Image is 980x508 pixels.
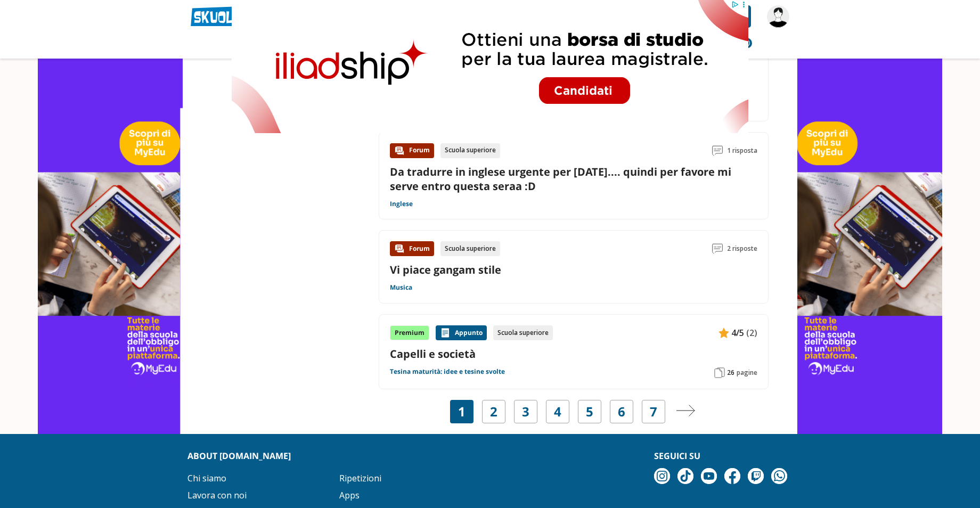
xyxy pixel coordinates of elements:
a: Lavora con noi [187,489,247,501]
img: twitch [748,468,764,484]
a: 4 [554,404,561,419]
div: Premium [390,325,429,340]
span: 2 risposte [727,241,757,256]
nav: Navigazione pagine [379,400,769,423]
span: pagine [737,368,757,377]
img: facebook [724,468,740,484]
a: 7 [650,404,657,419]
span: 1 [458,404,466,419]
span: (2) [746,326,757,340]
img: youtube [701,468,717,484]
span: 26 [727,368,734,377]
span: 4/5 [731,326,744,340]
span: 1 risposta [727,143,757,158]
a: Vi piace gangam stile [390,263,501,277]
a: 5 [586,404,593,419]
img: Commenti lettura [712,145,723,156]
div: Scuola superiore [493,325,553,340]
div: Scuola superiore [440,143,500,158]
img: instagram [654,468,670,484]
img: WhatsApp [771,468,787,484]
img: Pagina successiva [676,405,695,416]
a: Da tradurre in inglese urgente per [DATE].... quindi per favore mi serve entro questa seraa :D [390,165,731,193]
div: Forum [390,143,434,158]
img: Forum contenuto [394,145,405,156]
img: tiktok [677,468,693,484]
a: 6 [618,404,625,419]
a: Apps [339,489,360,501]
a: Chi siamo [187,472,226,484]
div: Scuola superiore [440,241,500,256]
img: Forum contenuto [394,243,405,254]
img: Pagine [714,367,725,378]
img: Appunti contenuto [718,327,729,338]
div: Forum [390,241,434,256]
a: Tesina maturità: idee e tesine svolte [390,367,505,376]
strong: About [DOMAIN_NAME] [187,450,291,462]
a: Musica [390,283,412,292]
img: Appunti contenuto [440,327,451,338]
div: Appunto [436,325,487,340]
a: 3 [522,404,529,419]
a: Capelli e società [390,347,757,361]
a: 2 [490,404,497,419]
a: Ripetizioni [339,472,381,484]
a: Pagina successiva [676,404,695,419]
img: manueldambro789 [767,5,789,28]
a: Inglese [390,200,413,208]
strong: Seguici su [654,450,700,462]
img: Commenti lettura [712,243,723,254]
